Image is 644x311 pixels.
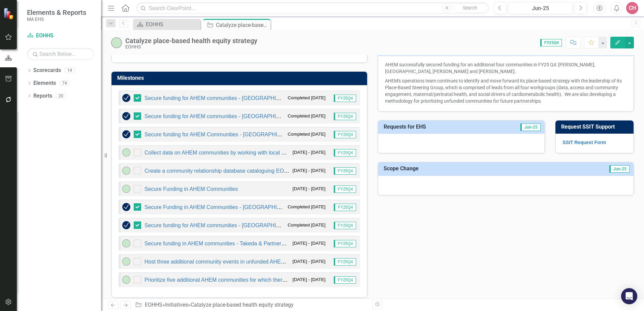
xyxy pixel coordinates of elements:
span: FY25Q4 [334,95,356,102]
a: Prioritize five additional AHEM communities for which there is no identified funder. [144,277,339,283]
p: AHEM successfully secured funding for an additional four communities in FY25 Q4: [PERSON_NAME], [... [385,61,626,76]
img: ClearPoint Strategy [3,7,16,20]
h3: Scope Change [384,166,538,172]
img: Complete [122,130,130,138]
small: [DATE] - [DATE] [293,276,326,283]
small: [DATE] - [DATE] [293,149,326,155]
a: Secure funding for AHEM communities - [GEOGRAPHIC_DATA] [144,222,298,228]
input: Search ClearPoint... [136,2,489,14]
h3: Request SSIT Support [561,124,630,130]
small: Completed [DATE] [288,204,325,210]
input: Search Below... [27,48,94,60]
div: Catalyze place-based health equity strategy [216,21,269,29]
span: FY25Q4 [334,222,356,229]
small: [DATE] - [DATE] [293,240,326,246]
a: Secure funding for AHEM Communities - [GEOGRAPHIC_DATA] [144,132,299,137]
p: AHEM's operations team continues to identify and move forward its place-based strategy with the l... [385,76,626,104]
button: Search [453,3,487,13]
img: On-track [122,185,130,193]
button: CH [626,2,638,14]
small: MA EHS [27,16,86,22]
span: FY25Q4 [334,258,356,266]
span: FY25Q4 [334,113,356,120]
small: Completed [DATE] [288,131,325,137]
h3: Requests for EHS [384,124,489,130]
img: On-track [111,37,122,48]
div: Jun-25 [511,4,570,12]
div: 74 [59,80,70,86]
a: Scorecards [33,67,61,74]
div: 14 [64,68,75,73]
a: Initiatives [165,302,188,308]
span: FY25Q4 [334,276,356,284]
span: Jun-25 [520,124,541,131]
div: 20 [56,93,66,99]
a: Secure funding for AHEM communities - [GEOGRAPHIC_DATA], [GEOGRAPHIC_DATA][PERSON_NAME][GEOGRAPHI... [144,95,457,101]
span: FY25Q4 [334,167,356,175]
a: SSIT Request Form [562,140,606,145]
a: Secure funding for AHEM communities - [GEOGRAPHIC_DATA] [144,113,298,119]
img: Complete [122,94,130,102]
small: Completed [DATE] [288,222,325,228]
img: On-track [122,257,130,266]
img: On-track [122,167,130,175]
img: Complete [122,203,130,211]
a: Create a community relationship database cataloguing EOHHS agencies' relationships in all 30 AHEM... [144,168,420,174]
div: EOHHS [146,20,199,29]
small: Completed [DATE] [288,95,325,101]
a: EOHHS [145,302,162,308]
img: Complete [122,112,130,120]
a: EOHHS [27,32,94,40]
span: FY25Q4 [540,39,562,46]
div: Open Intercom Messenger [621,288,637,304]
button: Jun-25 [508,2,573,14]
a: Elements [33,79,56,87]
a: EOHHS [135,20,199,29]
h3: Milestones [117,75,364,81]
span: FY25Q4 [334,240,356,247]
a: Secure funding in AHEM communities - Takeda & Partners in Health [144,241,307,246]
span: FY25Q4 [334,131,356,138]
small: [DATE] - [DATE] [293,185,326,192]
img: On-track [122,276,130,284]
a: Secure Funding in AHEM Communities [144,186,238,192]
div: » » [135,301,367,309]
div: Catalyze place-based health equity strategy [191,302,294,308]
span: FY25Q4 [334,185,356,193]
span: FY25Q4 [334,204,356,211]
div: EOHHS [125,44,257,49]
div: Catalyze place-based health equity strategy [125,37,257,44]
small: [DATE] - [DATE] [293,258,326,265]
img: On-track [122,148,130,157]
span: Elements & Reports [27,8,86,16]
img: Complete [122,221,130,229]
a: Host three additional community events in unfunded AHEM communities. [144,259,319,265]
a: Secure Funding in AHEM Communities - [GEOGRAPHIC_DATA] ([GEOGRAPHIC_DATA], [GEOGRAPHIC_DATA], [GE... [144,204,478,210]
span: FY25Q4 [334,149,356,157]
img: On-track [122,239,130,247]
small: [DATE] - [DATE] [293,167,326,174]
a: Collect data on AHEM communities by working with local health experts [144,150,315,155]
a: Reports [33,92,52,100]
span: Jun-25 [609,165,630,173]
small: Completed [DATE] [288,113,325,119]
span: Search [463,5,477,10]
